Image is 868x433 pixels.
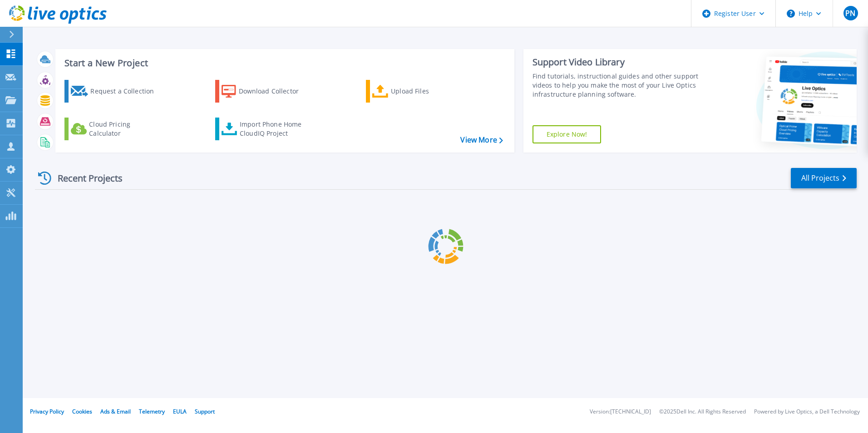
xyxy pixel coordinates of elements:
div: Upload Files [391,82,464,100]
div: Cloud Pricing Calculator [89,120,162,138]
li: © 2025 Dell Inc. All Rights Reserved [659,409,746,415]
div: Support Video Library [533,56,702,68]
h3: Start a New Project [64,58,503,68]
a: Download Collector [215,80,316,103]
a: Cookies [72,408,92,415]
a: All Projects [791,168,857,188]
a: View More [460,136,503,144]
span: PN [845,10,855,17]
a: Ads & Email [100,408,131,415]
div: Download Collector [239,82,311,100]
a: EULA [173,408,187,415]
div: Import Phone Home CloudIQ Project [240,120,311,138]
a: Explore Now! [533,125,602,143]
a: Privacy Policy [30,408,64,415]
a: Request a Collection [64,80,166,103]
a: Telemetry [139,408,165,415]
li: Version: [TECHNICAL_ID] [590,409,651,415]
li: Powered by Live Optics, a Dell Technology [754,409,860,415]
a: Cloud Pricing Calculator [64,118,166,140]
div: Request a Collection [90,82,163,100]
a: Support [195,408,215,415]
div: Recent Projects [35,167,135,189]
a: Upload Files [366,80,467,103]
div: Find tutorials, instructional guides and other support videos to help you make the most of your L... [533,72,702,99]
